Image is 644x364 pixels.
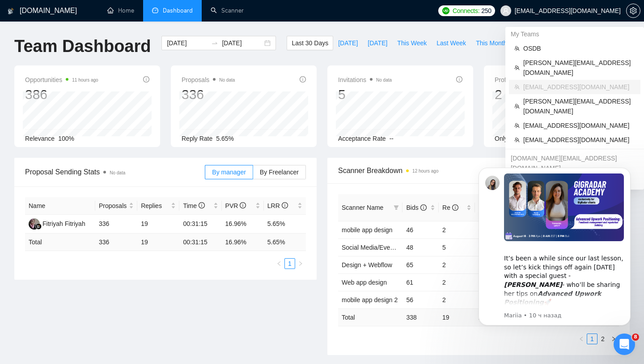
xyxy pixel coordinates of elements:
[333,36,363,50] button: [DATE]
[298,261,303,266] span: right
[342,296,398,303] a: mobile app design 2
[576,334,587,344] button: left
[456,76,462,82] span: info-circle
[439,308,475,326] td: 19
[8,4,14,18] img: logo
[211,39,218,47] span: swap-right
[338,38,358,48] span: [DATE]
[58,135,74,142] span: 100%
[392,201,401,214] span: filter
[35,223,42,230] img: gigradar-bm.png
[225,202,246,209] span: PVR
[505,27,644,41] div: My Teams
[212,169,246,176] span: By manager
[626,7,640,14] a: setting
[338,165,619,176] span: Scanner Breakdown
[342,204,383,211] span: Scanner Name
[152,7,158,13] span: dashboard
[439,238,475,256] td: 5
[632,334,639,341] span: 8
[495,74,567,85] span: Profile Views
[222,215,264,234] td: 16.96%
[523,135,635,145] span: [EMAIL_ADDRESS][DOMAIN_NAME]
[95,197,137,215] th: Proposals
[390,135,394,142] span: --
[182,135,212,142] span: Reply Rate
[342,244,431,251] a: Social Media/Events app design
[368,38,387,48] span: [DATE]
[505,151,644,175] div: sharahov.consulting@gmail.com
[240,202,246,208] span: info-circle
[216,135,234,142] span: 5.65%
[285,259,295,269] a: 1
[523,96,635,116] span: [PERSON_NAME][EMAIL_ADDRESS][DOMAIN_NAME]
[342,226,393,234] a: mobile app design
[25,135,55,142] span: Relevance
[137,197,179,215] th: Replies
[376,78,392,82] span: No data
[338,308,402,326] td: Total
[179,234,221,251] td: 00:31:15
[402,238,439,256] td: 48
[284,258,295,269] li: 1
[627,7,640,14] span: setting
[143,76,149,82] span: info-circle
[514,104,520,109] span: team
[442,204,458,211] span: Re
[523,121,635,130] span: [EMAIL_ADDRESS][DOMAIN_NAME]
[29,220,85,227] a: FFFitriyah Fitriyah
[342,261,392,269] a: Design + Webflow
[514,65,520,70] span: team
[338,74,392,85] span: Invitations
[95,215,137,234] td: 336
[452,204,458,211] span: info-circle
[436,38,466,48] span: Last Week
[397,38,427,48] span: This Week
[576,334,587,344] li: Previous Page
[25,197,95,215] th: Name
[222,234,264,251] td: 16.96 %
[182,86,235,103] div: 336
[179,215,221,234] td: 00:31:15
[481,6,491,16] span: 250
[402,221,439,238] td: 46
[267,202,288,209] span: LRR
[99,201,127,211] span: Proposals
[25,166,205,178] span: Proposal Sending Stats
[420,204,427,211] span: info-circle
[292,38,328,48] span: Last 30 Days
[264,234,306,251] td: 5.65 %
[514,123,520,128] span: team
[25,74,98,85] span: Opportunities
[42,219,85,229] div: Fitriyah Fitriyah
[402,291,439,308] td: 56
[110,170,125,175] span: No data
[614,334,635,355] iframe: Intercom live chat
[276,261,282,266] span: left
[211,7,244,14] a: searchScanner
[342,279,387,286] a: Web app design
[183,202,204,209] span: Time
[295,258,306,269] button: right
[287,36,333,50] button: Last 30 Days
[199,202,205,208] span: info-circle
[514,84,520,90] span: team
[163,7,193,14] span: Dashboard
[264,215,306,234] td: 5.65%
[260,169,299,176] span: By Freelancer
[495,135,585,142] span: Only exclusive agency members
[476,38,507,48] span: This Month
[167,38,208,48] input: Start date
[402,273,439,291] td: 61
[514,46,520,51] span: team
[439,291,475,308] td: 2
[503,8,509,14] span: user
[523,58,635,78] span: [PERSON_NAME][EMAIL_ADDRESS][DOMAIN_NAME]
[439,273,475,291] td: 2
[137,234,179,251] td: 19
[626,4,640,18] button: setting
